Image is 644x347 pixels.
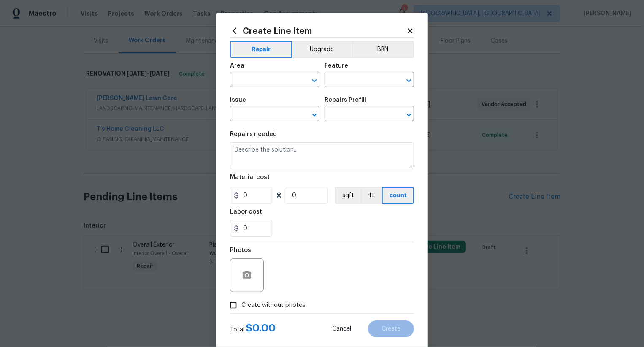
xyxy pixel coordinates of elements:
[230,97,246,103] h5: Issue
[335,187,361,204] button: sqft
[382,187,414,204] button: count
[246,323,276,333] span: $ 0.00
[230,174,270,180] h5: Material cost
[382,326,400,332] span: Create
[230,131,277,137] h5: Repairs needed
[308,75,320,87] button: Open
[230,26,406,35] h2: Create Line Item
[241,301,306,310] span: Create without photos
[230,324,276,334] div: Total
[332,326,351,332] span: Cancel
[325,63,348,69] h5: Feature
[230,209,262,215] h5: Labor cost
[368,320,414,337] button: Create
[403,75,415,87] button: Open
[361,187,382,204] button: ft
[308,109,320,121] button: Open
[230,63,244,69] h5: Area
[325,97,366,103] h5: Repairs Prefill
[403,109,415,121] button: Open
[352,41,414,58] button: BRN
[230,247,251,253] h5: Photos
[319,320,365,337] button: Cancel
[292,41,352,58] button: Upgrade
[230,41,292,58] button: Repair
